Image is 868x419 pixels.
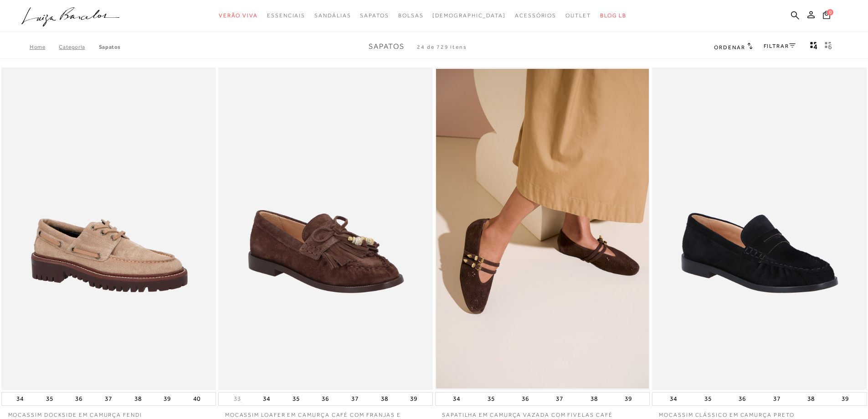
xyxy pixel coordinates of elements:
button: 35 [485,393,498,405]
button: 33 [231,394,244,403]
button: gridText6Desc [822,41,835,53]
span: Sapatos [360,12,389,19]
span: Ordenar [714,44,745,51]
button: 35 [290,393,303,405]
a: noSubCategoriesText [267,7,305,24]
button: 36 [736,393,749,405]
a: SAPATILHA EM CAMURÇA VAZADA COM FIVELAS CAFÉ SAPATILHA EM CAMURÇA VAZADA COM FIVELAS CAFÉ [436,69,649,388]
img: MOCASSIM CLÁSSICO EM CAMURÇA PRETO [653,69,866,388]
button: 39 [407,393,420,405]
button: 34 [450,393,463,405]
button: 36 [519,393,532,405]
span: 24 de 729 itens [417,44,467,50]
a: noSubCategoriesText [360,7,389,24]
a: MOCASSIM CLÁSSICO EM CAMURÇA PRETO MOCASSIM CLÁSSICO EM CAMURÇA PRETO [653,69,866,388]
button: 39 [839,393,852,405]
button: 37 [102,393,115,405]
a: noSubCategoriesText [219,7,258,24]
a: MOCASSIM CLÁSSICO EM CAMURÇA PRETO [652,406,867,419]
a: FILTRAR [764,43,796,49]
span: BLOG LB [600,12,627,19]
button: 35 [702,393,714,405]
a: Home [30,44,59,50]
a: noSubCategoriesText [314,7,351,24]
button: 39 [161,393,174,405]
button: 39 [622,393,635,405]
button: 35 [43,393,56,405]
button: 34 [260,393,273,405]
button: 37 [553,393,566,405]
span: Essenciais [267,12,305,19]
a: MOCASSIM DOCKSIDE EM CAMURÇA FENDI MOCASSIM DOCKSIDE EM CAMURÇA FENDI [2,69,215,388]
a: noSubCategoriesText [515,7,556,24]
img: SAPATILHA EM CAMURÇA VAZADA COM FIVELAS CAFÉ [436,69,649,388]
a: noSubCategoriesText [565,7,591,24]
span: Bolsas [398,12,424,19]
a: Sapatos [99,44,121,50]
button: 38 [805,393,817,405]
span: Outlet [565,12,591,19]
button: 37 [349,393,361,405]
a: MOCASSIM LOAFER EM CAMURÇA CAFÉ COM FRANJAS E ENFEITES DOURADOS MOCASSIM LOAFER EM CAMURÇA CAFÉ C... [219,69,432,388]
span: Acessórios [515,12,556,19]
a: MOCASSIM DOCKSIDE EM CAMURÇA FENDI [1,406,216,419]
span: Sapatos [369,42,405,51]
button: 36 [319,393,332,405]
img: MOCASSIM LOAFER EM CAMURÇA CAFÉ COM FRANJAS E ENFEITES DOURADOS [219,69,432,388]
a: SAPATILHA EM CAMURÇA VAZADA COM FIVELAS CAFÉ [435,406,650,419]
button: 34 [14,393,26,405]
button: 0 [820,10,833,22]
button: 38 [132,393,144,405]
button: Mostrar 4 produtos por linha [807,41,820,53]
button: 38 [588,393,601,405]
button: 36 [72,393,85,405]
span: 0 [827,9,833,16]
span: Sandálias [314,12,351,19]
img: MOCASSIM DOCKSIDE EM CAMURÇA FENDI [2,69,215,388]
a: noSubCategoriesText [432,7,506,24]
span: Verão Viva [219,12,258,19]
button: 34 [667,393,680,405]
button: 40 [190,393,203,405]
a: noSubCategoriesText [398,7,424,24]
a: Categoria [59,44,98,50]
button: 37 [770,393,783,405]
a: BLOG LB [600,7,627,24]
button: 38 [378,393,391,405]
span: [DEMOGRAPHIC_DATA] [432,12,506,19]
